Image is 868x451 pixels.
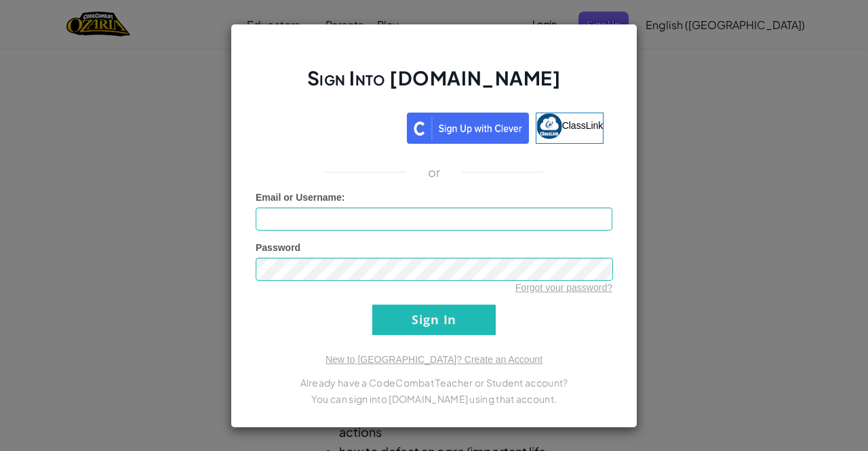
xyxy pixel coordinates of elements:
input: Sign In [372,305,496,335]
span: ClassLink [562,119,604,130]
img: clever_sso_button@2x.png [407,113,529,144]
p: You can sign into [DOMAIN_NAME] using that account. [256,391,612,407]
h2: Sign Into [DOMAIN_NAME] [256,65,612,104]
a: Forgot your password? [515,282,612,293]
iframe: Sign in with Google Button [258,111,407,141]
p: Already have a CodeCombat Teacher or Student account? [256,374,612,391]
p: or [428,164,441,180]
a: New to [GEOGRAPHIC_DATA]? Create an Account [325,354,542,365]
span: Password [256,242,300,253]
label: : [256,191,345,204]
img: classlink-logo-small.png [536,113,562,139]
span: Email or Username [256,192,342,203]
